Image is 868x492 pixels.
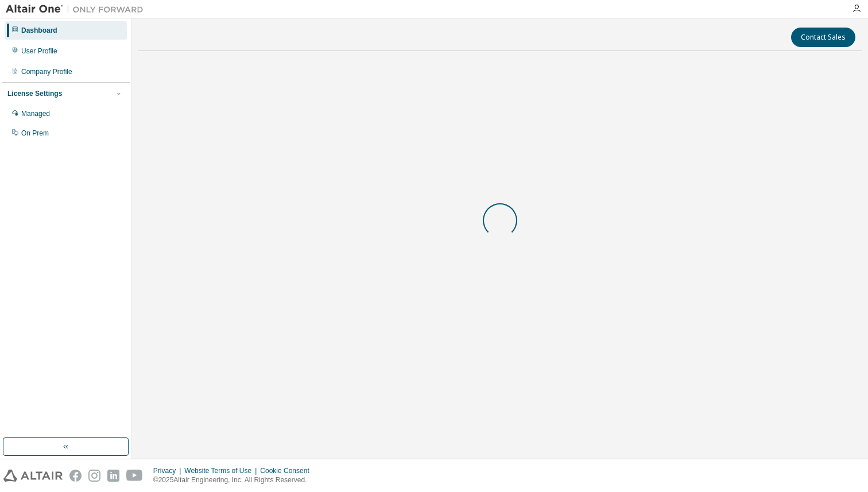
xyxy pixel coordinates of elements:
div: Website Terms of Use [184,466,260,475]
div: On Prem [21,129,49,138]
img: facebook.svg [69,470,82,482]
div: Privacy [153,466,184,475]
div: Managed [21,109,50,118]
img: Altair One [6,3,149,15]
img: youtube.svg [126,470,143,482]
div: Dashboard [21,26,57,35]
div: Company Profile [21,67,72,76]
p: © 2025 Altair Engineering, Inc. All Rights Reserved. [153,475,316,485]
div: License Settings [7,89,62,98]
img: instagram.svg [88,470,100,482]
img: altair_logo.svg [3,470,63,482]
div: Cookie Consent [260,466,316,475]
img: linkedin.svg [107,470,119,482]
div: User Profile [21,47,57,56]
button: Contact Sales [791,28,855,47]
